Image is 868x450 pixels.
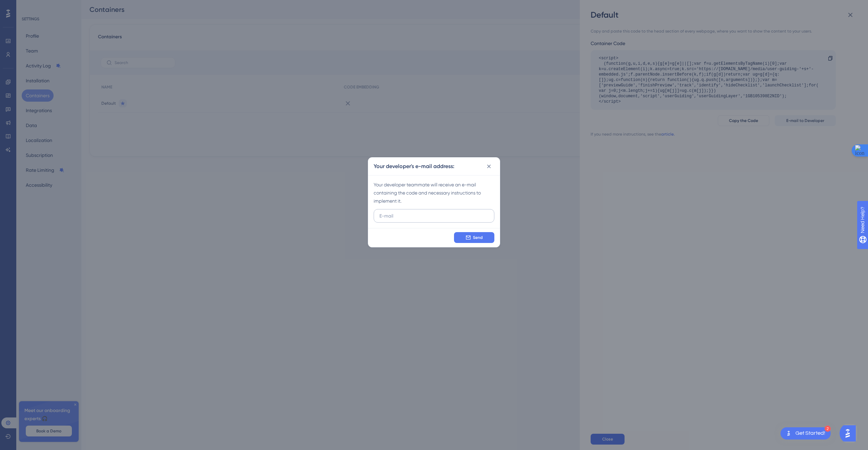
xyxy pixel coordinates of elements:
div: Open Get Started! checklist, remaining modules: 2 [781,427,831,439]
img: launcher-image-alternative-text [785,429,793,437]
div: Get Started! [795,430,825,437]
span: Send [473,235,483,240]
div: Your developer teammate will receive an e-mail containing the code and necessary instructions to ... [374,181,494,205]
input: E-mail [379,212,489,220]
span: Need Help? [16,2,42,10]
iframe: UserGuiding AI Assistant Launcher [840,423,860,444]
h2: Your developer's e-mail address: [374,162,454,170]
div: 2 [825,426,831,432]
